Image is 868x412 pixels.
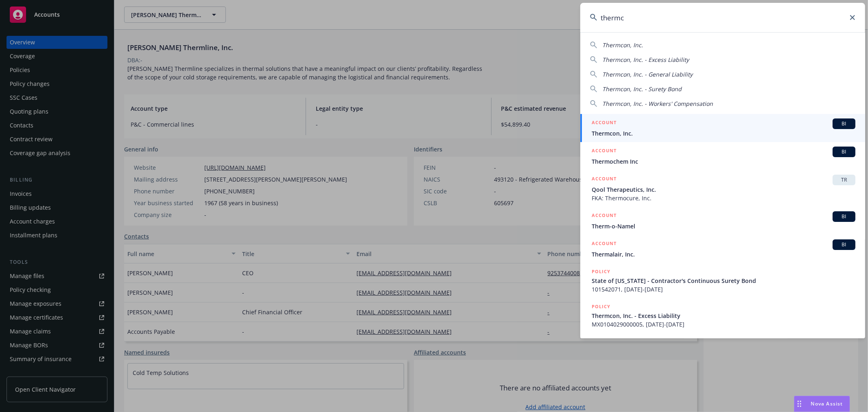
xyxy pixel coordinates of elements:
h5: POLICY [592,302,610,311]
span: BI [836,213,852,220]
a: ACCOUNTTRQool Therapeutics, Inc.FKA: Thermocure, Inc. [580,170,865,207]
span: BI [836,241,852,248]
span: Thermcon, Inc. [602,41,643,49]
span: BI [836,120,852,127]
span: Nova Assist [811,400,843,407]
span: Thermcon, Inc. [592,129,855,138]
span: FKA: Thermocure, Inc. [592,194,855,202]
span: Qool Therapeutics, Inc. [592,185,855,194]
span: Thermcon, Inc. - General Liability [602,70,693,78]
h5: ACCOUNT [592,147,617,156]
span: Thermalair, Inc. [592,250,855,259]
span: Thermcon, Inc. - Surety Bond [602,85,682,93]
h5: ACCOUNT [592,239,617,249]
button: Nova Assist [794,396,850,412]
h5: POLICY [592,337,610,346]
span: Thermcon, Inc. - Excess Liability [592,311,855,320]
a: POLICYThermcon, Inc. - Excess LiabilityMX0104029000005, [DATE]-[DATE] [580,298,865,333]
span: Thermcon, Inc. - Excess Liability [602,56,689,64]
a: POLICYState of [US_STATE] - Contractor's Continuous Surety Bond101542071, [DATE]-[DATE] [580,263,865,298]
h5: ACCOUNT [592,175,617,184]
a: POLICY [580,333,865,368]
h5: ACCOUNT [592,211,617,221]
span: Thermcon, Inc. - Workers' Compensation [602,100,713,107]
a: ACCOUNTBITherm-o-Namel [580,207,865,235]
input: Search... [580,3,865,32]
h5: POLICY [592,267,610,276]
a: ACCOUNTBIThermalair, Inc. [580,235,865,263]
span: TR [836,176,852,184]
span: Thermochem Inc [592,157,855,166]
a: ACCOUNTBIThermcon, Inc. [580,114,865,142]
h5: ACCOUNT [592,118,617,128]
span: BI [836,148,852,156]
span: MX0104029000005, [DATE]-[DATE] [592,320,855,329]
span: State of [US_STATE] - Contractor's Continuous Surety Bond [592,276,855,285]
span: Therm-o-Namel [592,222,855,230]
div: Drag to move [794,396,805,412]
a: ACCOUNTBIThermochem Inc [580,142,865,170]
span: 101542071, [DATE]-[DATE] [592,285,855,294]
